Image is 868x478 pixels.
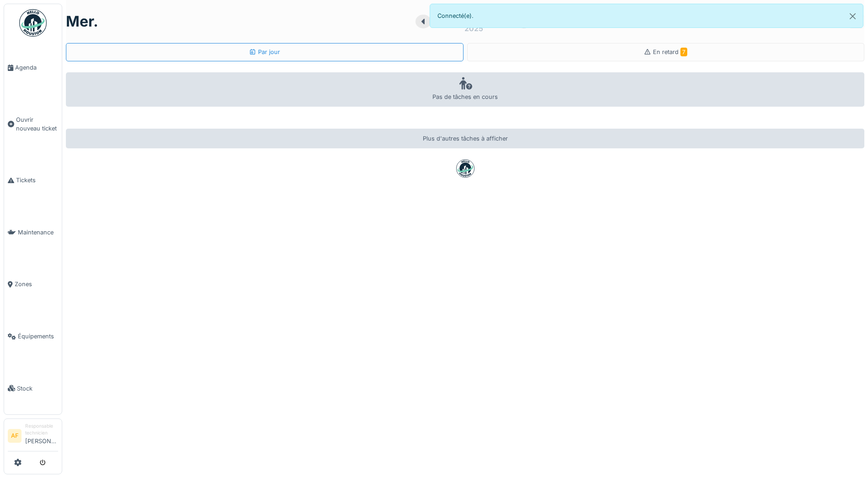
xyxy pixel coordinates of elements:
[8,429,22,443] li: AF
[18,332,58,341] span: Équipements
[842,4,863,28] button: Close
[4,362,62,414] a: Stock
[456,159,474,178] img: badge-BVDL4wpA.svg
[18,228,58,237] span: Maintenance
[464,23,483,34] div: 2025
[4,206,62,259] a: Maintenance
[66,129,864,148] div: Plus d'autres tâches à afficher
[17,384,58,393] span: Stock
[16,115,58,133] span: Ouvrir nouveau ticket
[653,49,687,55] span: En retard
[19,9,47,37] img: Badge_color-CXgf-gQk.svg
[15,280,58,288] span: Zones
[25,423,58,437] div: Responsable technicien
[8,423,58,451] a: AF Responsable technicien[PERSON_NAME]
[15,63,58,72] span: Agenda
[4,42,62,94] a: Agenda
[4,154,62,206] a: Tickets
[4,258,62,310] a: Zones
[249,48,280,56] div: Par jour
[680,48,687,56] span: 7
[25,423,58,449] li: [PERSON_NAME]
[66,13,98,30] h1: mer.
[430,4,864,28] div: Connecté(e).
[4,310,62,363] a: Équipements
[66,72,864,107] div: Pas de tâches en cours
[4,94,62,155] a: Ouvrir nouveau ticket
[16,176,58,185] span: Tickets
